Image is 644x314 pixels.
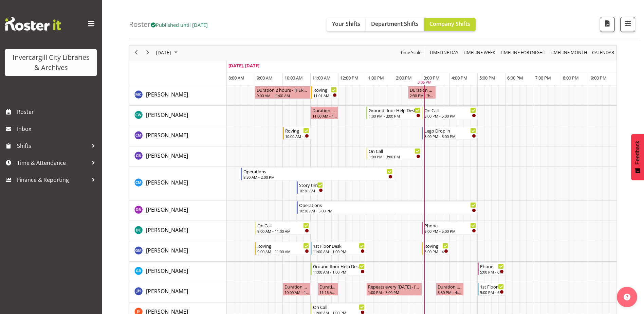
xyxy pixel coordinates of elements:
[396,75,412,81] span: 2:00 PM
[422,106,478,119] div: Catherine Wilson"s event - On Call Begin From Wednesday, October 8, 2025 at 3:00:00 PM GMT+13:00 ...
[313,263,365,269] div: Ground floor Help Desk
[424,107,476,114] div: On Call
[313,249,365,254] div: 11:00 AM - 1:00 PM
[535,75,551,81] span: 7:00 PM
[480,290,504,295] div: 5:00 PM - 6:00 PM
[369,107,420,114] div: Ground floor Help Desk
[283,283,311,296] div: Jillian Hunter"s event - Duration 1 hours - Jillian Hunter Begin From Wednesday, October 8, 2025 ...
[299,181,323,188] div: Story time
[146,226,188,234] span: [PERSON_NAME]
[428,48,460,57] button: Timeline Day
[366,18,424,31] button: Department Shifts
[312,113,337,119] div: 11:00 AM - 12:00 PM
[366,283,422,296] div: Jillian Hunter"s event - Repeats every wednesday - Jillian Hunter Begin From Wednesday, October 8...
[462,48,496,57] span: Timeline Week
[129,200,227,221] td: Debra Robinson resource
[424,134,476,139] div: 3:00 PM - 5:00 PM
[146,131,188,139] a: [PERSON_NAME]
[591,48,615,57] span: calendar
[478,262,505,275] div: Grace Roscoe-Squires"s event - Phone Begin From Wednesday, October 8, 2025 at 5:00:00 PM GMT+13:0...
[257,242,309,249] div: Roving
[311,262,366,275] div: Grace Roscoe-Squires"s event - Ground floor Help Desk Begin From Wednesday, October 8, 2025 at 11...
[499,48,546,57] span: Timeline Fortnight
[408,86,436,99] div: Aurora Catu"s event - Duration 1 hours - Aurora Catu Begin From Wednesday, October 8, 2025 at 2:3...
[499,48,547,57] button: Fortnight
[146,152,188,160] a: [PERSON_NAME]
[142,46,153,60] div: next period
[452,75,467,81] span: 4:00 PM
[424,75,440,81] span: 3:00 PM
[129,167,227,200] td: Cindy Mulrooney resource
[620,17,635,32] button: Filter Shifts
[5,17,61,31] img: Rosterit website logo
[327,18,366,31] button: Your Shifts
[17,107,98,117] span: Roster
[155,48,181,57] button: October 2025
[146,91,188,98] span: [PERSON_NAME]
[424,18,476,31] button: Company Shifts
[146,111,188,119] span: [PERSON_NAME]
[340,75,358,81] span: 12:00 PM
[369,147,420,154] div: On Call
[368,75,384,81] span: 1:00 PM
[146,267,188,275] span: [PERSON_NAME]
[146,267,188,275] a: [PERSON_NAME]
[480,263,504,269] div: Phone
[129,20,208,28] h4: Roster
[318,283,339,296] div: Jillian Hunter"s event - Duration 0 hours - Jillian Hunter Begin From Wednesday, October 8, 2025 ...
[319,283,337,290] div: Duration 0 hours - [PERSON_NAME]
[146,247,188,254] span: [PERSON_NAME]
[146,287,188,295] span: [PERSON_NAME]
[312,107,337,114] div: Duration 1 hours - [PERSON_NAME]
[429,48,459,57] span: Timeline Day
[284,283,309,290] div: Duration 1 hours - [PERSON_NAME]
[480,269,504,275] div: 5:00 PM - 6:00 PM
[257,222,309,229] div: On Call
[424,127,476,134] div: Lego Drop in
[438,283,462,290] div: Duration 1 hours - [PERSON_NAME]
[600,17,615,32] button: Download a PDF of the roster for the current day
[424,222,476,229] div: Phone
[129,262,227,282] td: Grace Roscoe-Squires resource
[299,188,323,193] div: 10:30 AM - 11:30 AM
[129,85,227,106] td: Aurora Catu resource
[129,126,227,146] td: Chamique Mamolo resource
[368,290,420,295] div: 1:00 PM - 3:00 PM
[297,201,478,214] div: Debra Robinson"s event - Operations Begin From Wednesday, October 8, 2025 at 10:30:00 AM GMT+13:0...
[299,202,476,208] div: Operations
[422,242,450,255] div: Gabriel McKay Smith"s event - Roving Begin From Wednesday, October 8, 2025 at 3:00:00 PM GMT+13:0...
[255,222,311,234] div: Donald Cunningham"s event - On Call Begin From Wednesday, October 8, 2025 at 9:00:00 AM GMT+13:00...
[424,113,476,119] div: 3:00 PM - 5:00 PM
[311,106,338,119] div: Catherine Wilson"s event - Duration 1 hours - Catherine Wilson Begin From Wednesday, October 8, 2...
[17,141,88,151] span: Shifts
[563,75,579,81] span: 8:00 PM
[257,75,273,81] span: 9:00 AM
[366,147,422,160] div: Chris Broad"s event - On Call Begin From Wednesday, October 8, 2025 at 1:00:00 PM GMT+13:00 Ends ...
[299,208,476,213] div: 10:30 AM - 5:00 PM
[591,48,615,57] button: Month
[424,228,476,234] div: 3:00 PM - 5:00 PM
[478,283,505,296] div: Jillian Hunter"s event - 1st Floor Desk Begin From Wednesday, October 8, 2025 at 5:00:00 PM GMT+1...
[12,52,90,73] div: Invercargill City Libraries & Archives
[591,75,607,81] span: 9:00 PM
[631,134,644,180] button: Feedback - Show survey
[284,290,309,295] div: 10:00 AM - 11:00 AM
[479,75,495,81] span: 5:00 PM
[146,206,188,213] span: [PERSON_NAME]
[146,179,188,186] span: [PERSON_NAME]
[399,48,423,57] button: Time Scale
[146,178,188,187] a: [PERSON_NAME]
[422,222,478,234] div: Donald Cunningham"s event - Phone Begin From Wednesday, October 8, 2025 at 3:00:00 PM GMT+13:00 E...
[480,283,504,290] div: 1st Floor Desk
[155,48,172,57] span: [DATE]
[634,141,641,164] span: Feedback
[311,242,366,255] div: Gabriel McKay Smith"s event - 1st Floor Desk Begin From Wednesday, October 8, 2025 at 11:00:00 AM...
[313,86,337,93] div: Roving
[255,242,311,255] div: Gabriel McKay Smith"s event - Roving Begin From Wednesday, October 8, 2025 at 9:00:00 AM GMT+13:0...
[285,127,309,134] div: Roving
[143,48,152,57] button: Next
[283,127,311,140] div: Chamique Mamolo"s event - Roving Begin From Wednesday, October 8, 2025 at 10:00:00 AM GMT+13:00 E...
[146,246,188,255] a: [PERSON_NAME]
[438,290,462,295] div: 3:30 PM - 4:30 PM
[410,93,434,98] div: 2:30 PM - 3:30 PM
